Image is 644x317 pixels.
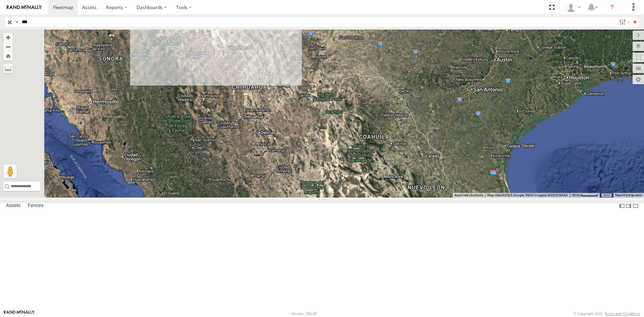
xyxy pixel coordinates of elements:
[632,201,639,211] label: Hide Summary Table
[603,194,610,197] a: Terms (opens in new tab)
[4,310,35,317] a: Visit our Website
[3,201,24,211] label: Assets
[454,193,483,198] button: Keyboard shortcuts
[625,201,632,211] label: Dock Summary Table to the Right
[570,193,600,198] button: Map Scale: 50 km per 45 pixels
[574,312,640,316] div: © Copyright 2025 -
[3,51,13,60] button: Zoom Home
[3,165,17,178] button: Drag Pegman onto the map to open Street View
[563,2,583,12] div: Roberto Garcia
[605,312,640,316] a: Terms and Conditions
[3,33,13,42] button: Zoom in
[7,5,42,10] img: rand-logo.svg
[616,17,631,27] label: Search Filter Options
[3,42,13,51] button: Zoom out
[487,193,568,197] span: Map data ©2025 Google, INEGI Imagery ©2025 NASA
[291,312,317,316] div: Version: 306.00
[3,64,13,73] label: Measure
[24,201,47,211] label: Fences
[607,2,618,13] i: ?
[619,201,625,211] label: Dock Summary Table to the Left
[572,193,581,197] span: 50 km
[633,75,644,84] label: Map Settings
[14,17,19,27] label: Search Query
[615,193,642,197] a: Report a map error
